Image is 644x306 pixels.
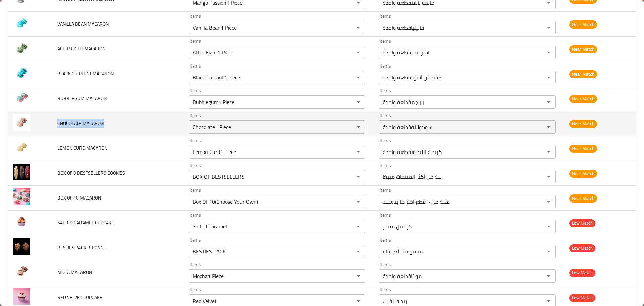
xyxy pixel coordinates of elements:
img: BESTIES PACK BROWNIE [13,238,30,255]
button: Open [354,23,363,32]
button: Open [544,271,553,281]
span: MOCA MACARON [57,268,92,277]
button: Open [354,172,363,181]
span: BUBBLEGUM MACARON [57,94,107,103]
button: Open [354,247,363,256]
span: BLACK CURRENT MACARON [57,69,114,78]
button: Open [544,247,553,256]
span: Low Match [569,244,595,252]
img: RED VELVET CUPCAKE [13,288,30,305]
button: Open [544,122,553,132]
button: Open [354,271,363,281]
span: Near Match [569,20,597,28]
img: BUBBLEGUM MACARON [13,89,30,106]
img: MOCA MACARON [13,263,30,280]
span: Near Match [569,95,597,103]
span: Near Match [569,70,597,78]
span: SALTED CARAMEL CUPCAKE [57,218,114,227]
button: Open [354,147,363,157]
span: Near Match [569,170,597,177]
span: VANILLA BEAN MACARON [57,19,109,28]
span: Near Match [569,45,597,53]
button: Open [544,73,553,82]
button: Open [544,23,553,32]
img: BOX OF 3 BESTSELLERS COOKIES [13,164,30,180]
button: Open [544,296,553,306]
img: SALTED CARAMEL CUPCAKE [13,213,30,230]
span: Near Match [569,120,597,128]
button: Open [544,147,553,157]
button: Open [354,296,363,306]
span: CHOCOLATE MACARON [57,119,104,128]
button: Open [544,197,553,206]
button: Open [354,122,363,132]
span: BOX OF 3 BESTSELLERS COOKIES [57,169,125,177]
img: CHOCOLATE MACARON [13,114,30,131]
span: Low Match [569,219,595,227]
span: BOX OF 10 MACARON [57,193,101,202]
button: Open [544,222,553,231]
span: Near Match [569,194,597,202]
button: Open [544,97,553,107]
button: Open [354,48,363,57]
img: LEMON CURD MACARON [13,139,30,156]
span: LEMON CURD MACARON [57,144,107,152]
span: AFTER EIGHT MACARON [57,44,105,53]
span: BESTIES PACK BROWNIE [57,243,107,252]
button: Open [354,97,363,107]
button: Open [354,222,363,231]
button: Open [544,172,553,181]
button: Open [354,197,363,206]
span: Near Match [569,145,597,152]
span: Low Match [569,269,595,277]
img: AFTER EIGHT MACARON [13,39,30,56]
img: BOX OF 10 MACARON [13,188,30,205]
img: BLACK CURRENT MACARON [13,64,30,81]
span: RED VELVET CUPCAKE [57,293,102,302]
button: Open [544,48,553,57]
span: Low Match [569,294,595,302]
button: Open [354,73,363,82]
img: VANILLA BEAN MACARON [13,14,30,31]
